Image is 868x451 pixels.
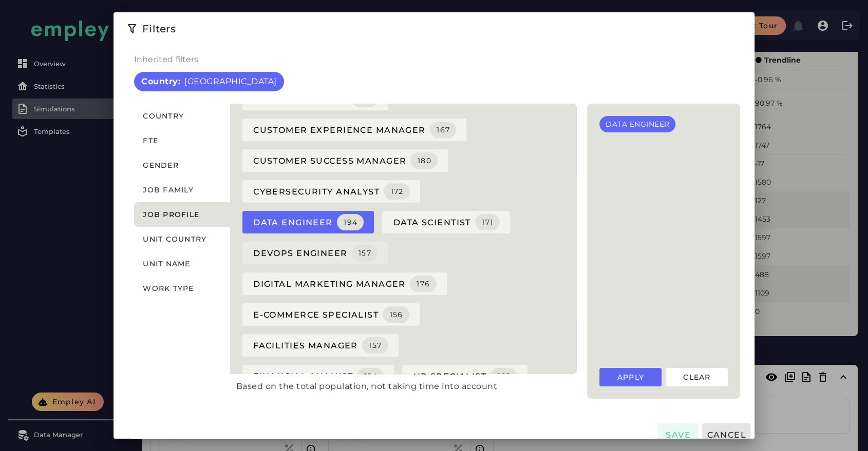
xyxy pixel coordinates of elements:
[368,341,382,350] div: 157
[184,75,277,88] span: [GEOGRAPHIC_DATA]
[481,218,494,227] div: 171
[142,259,191,268] span: Unit name
[242,180,420,203] button: Cybersecurity Analyst172
[242,211,374,233] button: Data Engineer194
[142,111,184,121] span: Country
[382,211,510,233] button: Data Scientist171
[253,337,388,354] span: Facilities Manager
[142,185,194,194] span: Job family
[142,161,179,170] span: Gender
[417,156,431,165] div: 180
[242,303,420,326] button: E-commerce Specialist156
[702,423,750,446] button: Cancel
[253,245,378,261] span: DevOps Engineer
[253,368,384,384] span: Financial Analyst
[242,365,394,387] button: Financial Analyst154
[665,430,691,440] span: Save
[142,284,194,293] span: Work type
[142,21,742,37] div: Filters
[142,210,199,219] span: Job profile
[412,368,517,384] span: HR Specialist
[134,53,199,66] label: Inherited filters
[392,214,499,230] span: Data Scientist
[658,423,698,446] button: Save
[230,374,581,399] div: Based on the total population, not taking time into account
[666,368,728,386] button: Clear
[402,365,527,387] button: HR Specialist165
[606,119,670,130] div: DATA ENGINEER
[242,272,447,295] button: Digital Marketing Manager176
[242,334,399,357] button: Facilities Manager157
[142,136,158,145] span: FTE
[683,372,711,382] span: Clear
[706,430,746,440] span: Cancel
[497,371,511,381] div: 165
[343,218,358,227] div: 194
[436,125,450,134] div: 167
[416,279,430,288] div: 176
[242,119,467,141] button: Customer Experience Manager167
[616,372,644,382] span: Apply
[242,149,448,172] button: Customer Success Manager180
[253,276,437,292] span: Digital Marketing Manager
[389,310,403,319] div: 156
[599,368,662,386] button: Apply
[253,183,410,200] span: Cybersecurity Analyst
[358,248,372,258] div: 157
[390,187,404,196] div: 172
[253,122,457,138] span: Customer Experience Manager
[141,75,180,88] b: Country:
[363,371,378,381] div: 154
[253,306,409,323] span: E-commerce Specialist
[242,242,388,264] button: DevOps Engineer157
[142,234,206,244] span: Unit country
[253,214,364,230] span: Data Engineer
[253,152,438,169] span: Customer Success Manager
